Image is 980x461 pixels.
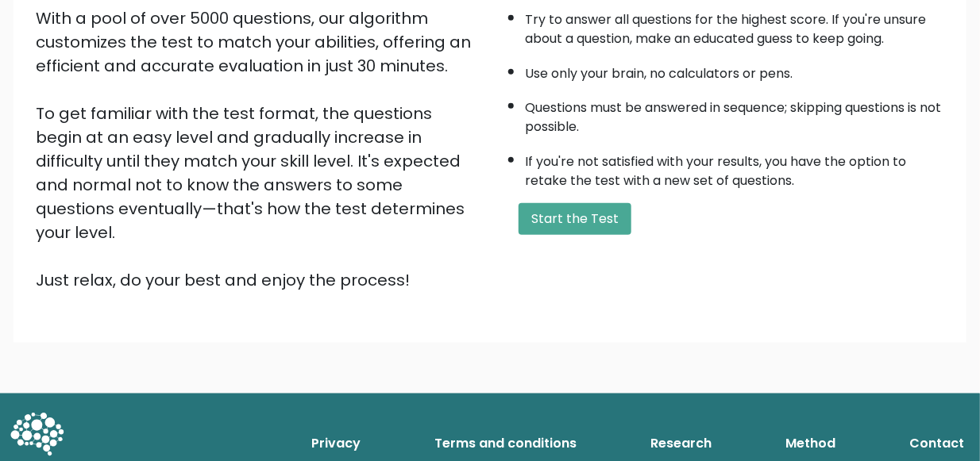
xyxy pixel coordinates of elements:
a: Method [779,428,842,459]
li: Questions must be answered in sequence; skipping questions is not possible. [525,90,944,136]
a: Privacy [305,428,367,459]
li: Try to answer all questions for the highest score. If you're unsure about a question, make an edu... [525,2,944,48]
li: If you're not satisfied with your results, you have the option to retake the test with a new set ... [525,144,944,190]
a: Contact [903,428,970,459]
a: Research [644,428,718,459]
li: Use only your brain, no calculators or pens. [525,56,944,83]
a: Terms and conditions [428,428,583,459]
button: Start the Test [519,203,631,235]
